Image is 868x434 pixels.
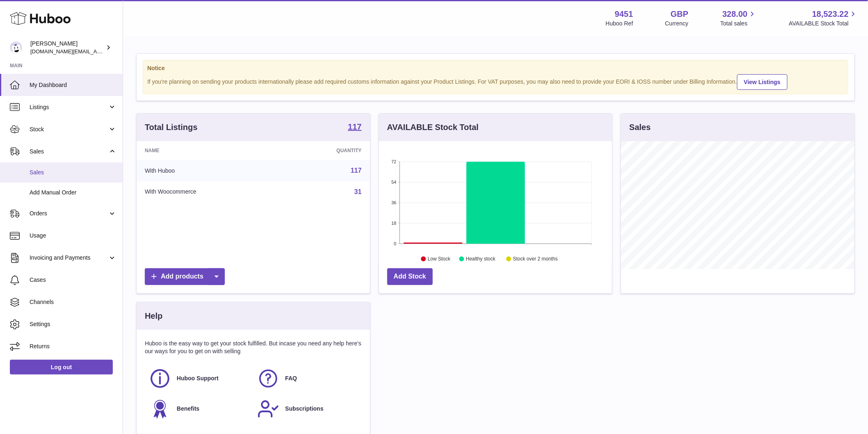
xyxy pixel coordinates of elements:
[177,405,199,413] span: Benefits
[789,20,858,27] span: AVAILABLE Stock Total
[615,9,633,20] strong: 9451
[30,189,116,196] span: Add Manual Order
[30,210,108,217] span: Orders
[629,122,651,133] h3: Sales
[281,141,370,160] th: Quantity
[391,221,396,226] text: 18
[257,398,357,420] a: Subscriptions
[145,122,198,133] h3: Total Listings
[737,74,788,90] a: View Listings
[145,268,225,285] a: Add products
[391,200,396,205] text: 36
[177,375,219,382] span: Huboo Support
[354,188,362,195] a: 31
[257,368,357,390] a: FAQ
[149,368,249,390] a: Huboo Support
[789,9,858,27] a: 18,523.22 AVAILABLE Stock Total
[30,254,108,262] span: Invoicing and Payments
[391,180,396,185] text: 54
[351,167,362,174] a: 117
[30,40,104,55] div: [PERSON_NAME]
[720,9,757,27] a: 328.00 Total sales
[665,20,689,27] div: Currency
[30,298,116,306] span: Channels
[147,64,844,72] strong: Notice
[812,9,849,20] span: 18,523.22
[30,148,108,155] span: Sales
[394,241,396,246] text: 0
[145,311,162,322] h3: Help
[10,360,113,375] a: Log out
[606,20,633,27] div: Huboo Ref
[147,73,844,90] div: If you're planning on sending your products internationally please add required customs informati...
[348,123,361,131] strong: 117
[30,81,116,89] span: My Dashboard
[30,169,116,176] span: Sales
[466,256,496,262] text: Healthy stock
[391,159,396,164] text: 72
[145,340,362,355] p: Huboo is the easy way to get your stock fulfilled. But incase you need any help here's our ways f...
[30,343,116,350] span: Returns
[30,276,116,284] span: Cases
[10,41,22,54] img: amir.ch@gmail.com
[285,405,323,413] span: Subscriptions
[30,126,108,133] span: Stock
[720,20,757,27] span: Total sales
[30,103,108,111] span: Listings
[30,48,163,55] span: [DOMAIN_NAME][EMAIL_ADDRESS][DOMAIN_NAME]
[348,123,361,132] a: 117
[137,181,281,203] td: With Woocommerce
[137,160,281,181] td: With Huboo
[285,375,297,382] span: FAQ
[149,398,249,420] a: Benefits
[513,256,558,262] text: Stock over 2 months
[671,9,688,20] strong: GBP
[30,232,116,240] span: Usage
[387,268,433,285] a: Add Stock
[387,122,479,133] h3: AVAILABLE Stock Total
[428,256,451,262] text: Low Stock
[30,320,116,328] span: Settings
[137,141,281,160] th: Name
[722,9,747,20] span: 328.00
